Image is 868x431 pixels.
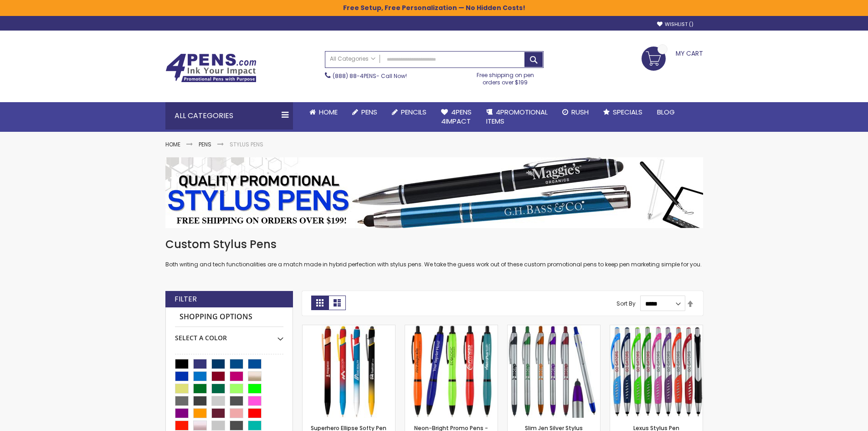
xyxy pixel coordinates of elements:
a: Wishlist [657,21,693,28]
strong: Filter [175,294,197,304]
a: Pens [199,140,211,148]
img: Neon-Bright Promo Pens - Special Offer [405,325,498,418]
strong: Grid [311,296,329,310]
a: Slim Jen Silver Stylus [508,325,600,332]
img: Lexus Stylus Pen [610,325,703,418]
a: 4Pens4impact [434,102,479,132]
h1: Custom Stylus Pens [165,237,703,252]
span: - Call Now! [333,72,407,80]
img: 4Pens Custom Pens and Promotional Products [165,53,257,83]
span: 4PROMOTIONAL ITEMS [486,107,548,126]
a: Pencils [385,102,434,122]
a: Lexus Stylus Pen [610,325,703,332]
span: All Categories [330,55,375,62]
div: Both writing and tech functionalities are a match made in hybrid perfection with stylus pens. We ... [165,237,703,269]
strong: Stylus Pens [230,140,263,148]
a: Pens [345,102,385,122]
a: Blog [650,102,682,122]
img: Stylus Pens [165,157,703,228]
strong: Shopping Options [175,307,283,327]
a: Home [165,140,180,148]
img: Superhero Ellipse Softy Pen with Stylus - Laser Engraved [303,325,395,418]
a: Superhero Ellipse Softy Pen with Stylus - Laser Engraved [303,325,395,332]
a: 4PROMOTIONALITEMS [479,102,555,132]
a: Home [302,102,345,122]
span: Home [319,107,338,117]
span: Rush [571,107,589,117]
span: Blog [657,107,675,117]
div: Select A Color [175,327,283,343]
div: All Categories [165,102,293,130]
label: Sort By [616,300,636,307]
span: Pencils [401,107,426,117]
img: Slim Jen Silver Stylus [508,325,600,418]
a: Rush [555,102,596,122]
span: 4Pens 4impact [441,107,472,126]
a: Neon-Bright Promo Pens - Special Offer [405,325,498,332]
a: Specials [596,102,650,122]
div: Free shipping on pen orders over $199 [467,68,544,86]
span: Pens [361,107,377,117]
a: (888) 88-4PENS [333,72,376,80]
a: All Categories [325,52,380,67]
span: Specials [613,107,642,117]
